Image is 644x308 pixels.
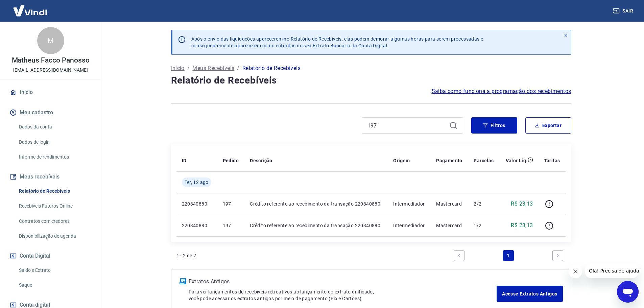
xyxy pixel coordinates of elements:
a: Saldo e Extrato [16,263,93,277]
div: M [37,27,64,54]
p: / [237,64,239,72]
a: Acesse Extratos Antigos [497,286,563,302]
span: Ter, 12 ago [185,179,209,186]
h4: Relatório de Recebíveis [171,74,571,87]
a: Disponibilização de agenda [16,229,93,243]
a: Relatório de Recebíveis [16,184,93,198]
button: Meus recebíveis [8,169,93,184]
ul: Pagination [451,247,566,264]
p: 220340880 [182,222,212,229]
p: 220340880 [182,200,212,207]
p: Relatório de Recebíveis [242,64,301,72]
p: Para ver lançamentos de recebíveis retroativos ao lançamento do extrato unificado, você pode aces... [189,288,497,302]
p: ID [182,157,187,164]
a: Saiba como funciona a programação dos recebimentos [432,87,571,95]
p: 1/2 [474,222,494,229]
a: Meus Recebíveis [192,64,234,72]
img: Vindi [8,0,52,21]
p: Valor Líq. [506,157,528,164]
iframe: Botão para abrir a janela de mensagens [617,281,639,303]
a: Início [8,85,93,100]
p: Pagamento [436,157,462,164]
p: 2/2 [474,200,494,207]
iframe: Mensagem da empresa [585,263,639,278]
img: ícone [180,278,186,284]
p: Tarifas [544,157,560,164]
p: Matheus Facco Panosso [12,57,90,64]
p: [EMAIL_ADDRESS][DOMAIN_NAME] [13,67,88,74]
a: Page 1 is your current page [503,250,514,261]
p: Crédito referente ao recebimento da transação 220340880 [250,222,382,229]
input: Busque pelo número do pedido [367,120,447,131]
p: Mastercard [436,222,463,229]
a: Previous page [454,250,464,261]
button: Conta Digital [8,248,93,263]
p: Origem [393,157,410,164]
span: Olá! Precisa de ajuda? [4,5,57,10]
p: 197 [223,200,239,207]
a: Início [171,64,185,72]
p: R$ 23,13 [511,200,533,208]
p: Mastercard [436,200,463,207]
iframe: Fechar mensagem [569,265,582,278]
button: Exportar [525,117,571,134]
a: Informe de rendimentos [16,150,93,164]
button: Filtros [471,117,517,134]
button: Sair [612,5,636,17]
a: Dados da conta [16,120,93,134]
a: Saque [16,278,93,292]
p: R$ 23,13 [511,221,533,230]
a: Recebíveis Futuros Online [16,199,93,213]
p: Parcelas [474,157,494,164]
p: Após o envio das liquidações aparecerem no Relatório de Recebíveis, elas podem demorar algumas ho... [191,35,483,49]
a: Contratos com credores [16,214,93,228]
p: 1 - 2 de 2 [176,252,196,259]
p: 197 [223,222,239,229]
p: Extratos Antigos [189,278,497,286]
p: Intermediador [393,222,425,229]
p: Descrição [250,157,272,164]
p: / [187,64,190,72]
p: Crédito referente ao recebimento da transação 220340880 [250,200,382,207]
a: Dados de login [16,135,93,149]
button: Meu cadastro [8,105,93,120]
p: Intermediador [393,200,425,207]
p: Pedido [223,157,239,164]
a: Next page [552,250,563,261]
